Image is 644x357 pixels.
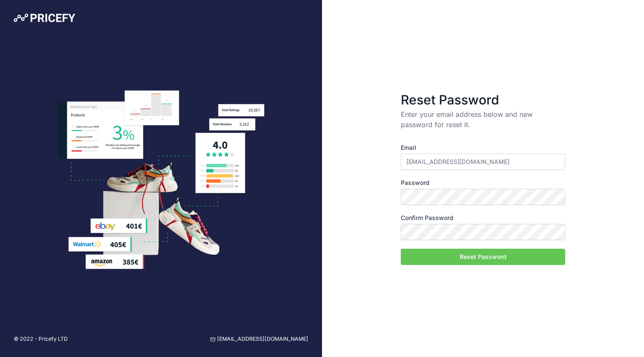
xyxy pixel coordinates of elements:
[14,14,75,22] img: Pricefy
[401,143,565,152] label: Email
[401,109,565,130] p: Enter your email address below and new password for reset it.
[14,335,68,343] p: © 2022 - Pricefy LTD
[401,214,565,222] label: Confirm Password
[401,92,565,107] h3: Reset Password
[210,335,308,343] a: [EMAIL_ADDRESS][DOMAIN_NAME]
[401,249,565,265] button: Reset Password
[401,178,565,187] label: Password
